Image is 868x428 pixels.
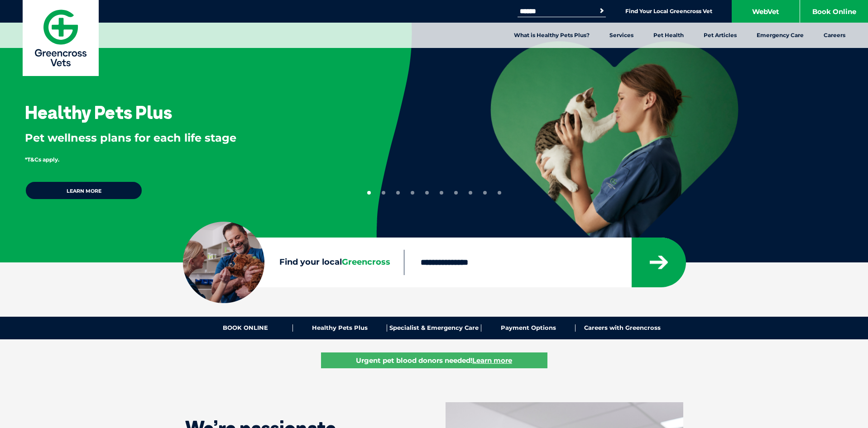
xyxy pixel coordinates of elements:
[25,181,143,200] a: Learn more
[575,324,669,332] a: Careers with Greencross
[25,103,172,121] h3: Healthy Pets Plus
[199,324,293,332] a: BOOK ONLINE
[469,191,472,195] button: 8 of 10
[321,352,547,368] a: Urgent pet blood donors needed!Learn more
[396,191,400,195] button: 3 of 10
[597,6,606,15] button: Search
[814,23,855,48] a: Careers
[694,23,747,48] a: Pet Articles
[472,356,512,365] u: Learn more
[387,324,481,332] a: Specialist & Emergency Care
[643,23,694,48] a: Pet Health
[367,191,371,195] button: 1 of 10
[504,23,599,48] a: What is Healthy Pets Plus?
[425,191,429,195] button: 5 of 10
[382,191,385,195] button: 2 of 10
[440,191,443,195] button: 6 of 10
[25,156,59,163] span: *T&Cs apply.
[483,191,487,195] button: 9 of 10
[293,324,387,332] a: Healthy Pets Plus
[599,23,643,48] a: Services
[747,23,814,48] a: Emergency Care
[498,191,501,195] button: 10 of 10
[625,8,712,15] a: Find Your Local Greencross Vet
[481,324,575,332] a: Payment Options
[183,256,404,269] label: Find your local
[454,191,458,195] button: 7 of 10
[342,257,390,267] span: Greencross
[25,130,347,146] p: Pet wellness plans for each life stage
[411,191,414,195] button: 4 of 10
